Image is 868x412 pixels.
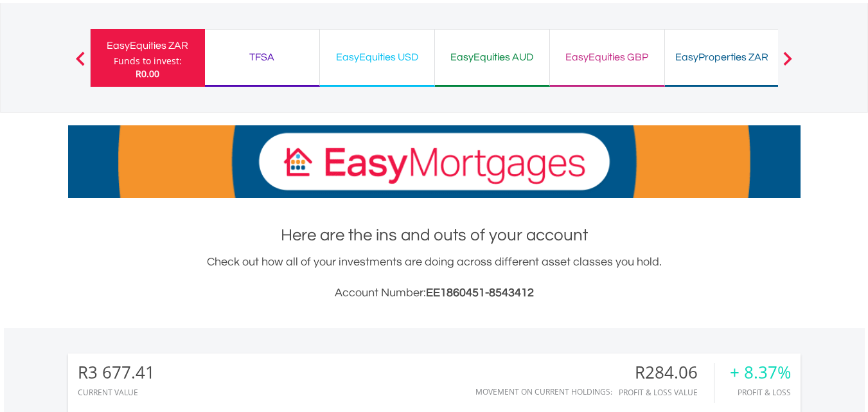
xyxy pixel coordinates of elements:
h3: Account Number: [68,284,801,302]
button: Previous [67,58,93,71]
div: CURRENT VALUE [78,388,155,397]
div: EasyEquities USD [328,48,427,66]
div: EasyEquities AUD [443,48,542,66]
h1: Here are the ins and outs of your account [68,224,801,247]
button: Next [775,58,801,71]
div: Funds to invest: [114,55,182,67]
div: EasyProperties ZAR [673,48,772,66]
div: EasyEquities ZAR [98,37,197,55]
div: R3 677.41 [78,363,155,382]
div: + 8.37% [730,363,791,382]
div: R284.06 [619,363,714,382]
div: Movement on Current Holdings: [475,388,612,396]
img: EasyMortage Promotion Banner [68,125,801,198]
div: Profit & Loss [730,388,791,397]
div: EasyEquities GBP [558,48,657,66]
span: R0.00 [136,67,159,80]
div: Check out how all of your investments are doing across different asset classes you hold. [68,253,801,302]
div: Profit & Loss Value [619,388,714,397]
div: TFSA [213,48,312,66]
span: EE1860451-8543412 [426,287,534,299]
